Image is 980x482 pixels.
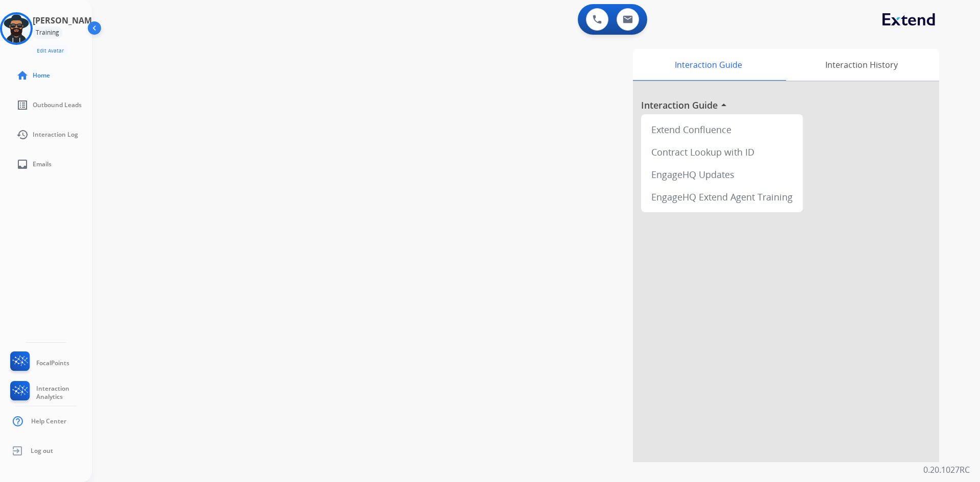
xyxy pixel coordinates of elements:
[31,417,66,425] span: Help Center
[33,14,99,27] h3: [PERSON_NAME]
[33,71,50,80] span: Home
[31,447,53,455] span: Log out
[645,141,799,163] div: Contract Lookup with ID
[33,101,82,109] span: Outbound Leads
[36,385,92,401] span: Interaction Analytics
[645,118,799,141] div: Extend Confluence
[16,129,29,141] mat-icon: history
[33,27,62,39] div: Training
[645,186,799,208] div: EngageHQ Extend Agent Training
[8,351,69,375] a: FocalPoints
[16,69,29,82] mat-icon: home
[36,359,69,367] span: FocalPoints
[16,158,29,170] mat-icon: inbox
[8,381,92,404] a: Interaction Analytics
[33,45,68,57] button: Edit Avatar
[33,160,52,168] span: Emails
[2,14,31,43] img: avatar
[645,163,799,186] div: EngageHQ Updates
[923,464,970,476] p: 0.20.1027RC
[16,99,29,111] mat-icon: list_alt
[633,49,783,81] div: Interaction Guide
[33,131,78,139] span: Interaction Log
[783,49,939,81] div: Interaction History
